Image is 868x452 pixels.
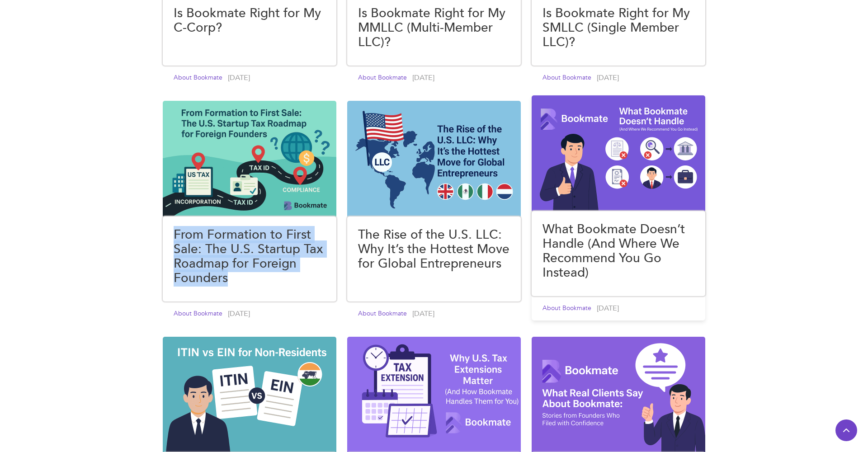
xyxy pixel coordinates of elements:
a: About Bookmate [542,304,591,313]
a: About Bookmate [174,73,222,82]
a: Is Bookmate Right for My MMLLC (Multi-Member LLC)? [358,6,510,55]
div: [DATE] [228,73,250,83]
a: What Bookmate Doesn’t Handle (And Where We Recommend You Go Instead) [542,222,694,285]
div: [DATE] [597,303,619,313]
div: [DATE] [597,73,619,83]
h4: The Rise of the U.S. LLC: Why It’s the Hottest Move for Global Entrepreneurs [358,227,510,271]
h4: From Formation to First Sale: The U.S. Startup Tax Roadmap for Foreign Founders [174,227,325,285]
a: Is Bookmate Right for My SMLLC (Single Member LLC)? [542,6,694,55]
a: From Formation to First Sale: The U.S. Startup Tax Roadmap for Foreign Founders [174,227,325,291]
div: [DATE] [412,73,434,83]
a: About Bookmate [358,309,407,318]
h4: Is Bookmate Right for My MMLLC (Multi-Member LLC)? [358,6,510,49]
a: About Bookmate [358,73,407,82]
a: About Bookmate [542,73,591,82]
h4: Is Bookmate Right for My SMLLC (Single Member LLC)? [542,6,694,49]
div: [DATE] [412,309,434,319]
a: Is Bookmate Right for My C-Corp? [174,6,325,40]
h4: Is Bookmate Right for My C-Corp? [174,6,325,35]
h4: What Bookmate Doesn’t Handle (And Where We Recommend You Go Instead) [542,222,694,280]
div: [DATE] [228,309,250,319]
a: The Rise of the U.S. LLC: Why It’s the Hottest Move for Global Entrepreneurs [358,227,510,276]
a: About Bookmate [174,309,222,318]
